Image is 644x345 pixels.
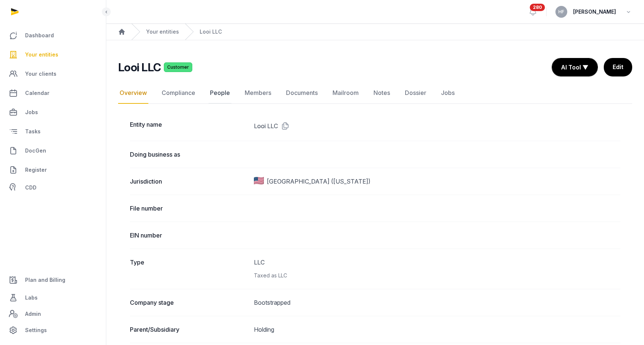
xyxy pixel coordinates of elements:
[254,271,620,280] div: Taxed as LLC
[254,258,620,280] dd: LLC
[118,82,148,104] a: Overview
[573,7,616,16] span: [PERSON_NAME]
[6,27,100,44] a: Dashboard
[25,146,46,155] span: DocGen
[209,82,231,104] a: People
[106,24,644,40] nav: Breadcrumb
[6,307,100,321] a: Admin
[130,150,248,159] dt: Doing business as
[243,82,273,104] a: Members
[604,58,632,76] a: Edit
[130,204,248,213] dt: File number
[25,276,65,284] span: Plan and Billing
[403,82,428,104] a: Dossier
[146,28,179,35] a: Your entities
[25,31,54,40] span: Dashboard
[254,325,620,334] dd: Holding
[25,108,38,117] span: Jobs
[25,310,41,318] span: Admin
[118,82,632,104] nav: Tabs
[130,258,248,280] dt: Type
[254,298,620,307] dd: Bootstrapped
[25,50,58,59] span: Your entities
[555,6,567,18] button: HF
[25,293,38,302] span: Labs
[6,123,100,140] a: Tasks
[558,10,564,14] span: HF
[6,84,100,102] a: Calendar
[200,28,222,35] a: Looi LLC
[6,103,100,121] a: Jobs
[6,161,100,179] a: Register
[25,127,41,136] span: Tasks
[6,289,100,307] a: Labs
[25,69,56,78] span: Your clients
[6,321,100,339] a: Settings
[6,180,100,195] a: CDD
[267,177,371,186] span: [GEOGRAPHIC_DATA] ([US_STATE])
[25,183,37,192] span: CDD
[130,325,248,334] dt: Parent/Subsidiary
[130,298,248,307] dt: Company stage
[6,65,100,83] a: Your clients
[440,82,456,104] a: Jobs
[6,271,100,289] a: Plan and Billing
[25,326,47,335] span: Settings
[372,82,392,104] a: Notes
[130,177,248,186] dt: Jurisdiction
[6,142,100,160] a: DocGen
[25,89,49,98] span: Calendar
[118,61,161,74] h2: Looi LLC
[6,46,100,64] a: Your entities
[130,120,248,132] dt: Entity name
[552,58,597,76] button: AI Tool ▼
[160,82,197,104] a: Compliance
[25,165,47,174] span: Register
[331,82,360,104] a: Mailroom
[254,120,620,132] dd: Looi LLC
[130,231,248,240] dt: EIN number
[530,4,545,11] span: 280
[285,82,319,104] a: Documents
[164,62,192,72] span: Customer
